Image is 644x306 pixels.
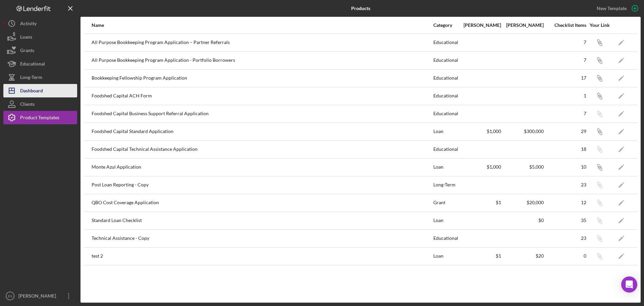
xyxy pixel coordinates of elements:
[92,70,433,87] div: Bookkeeping Fellowship Program Application
[3,111,77,124] button: Product Templates
[587,23,612,28] div: Your Link
[3,30,77,44] button: Loans
[502,164,544,170] div: $5,000
[20,84,43,99] div: Dashboard
[544,57,586,63] div: 7
[17,289,60,304] div: [PERSON_NAME]
[593,3,641,13] button: New Template
[3,97,77,111] button: Clients
[544,164,586,170] div: 10
[433,23,459,28] div: Category
[20,111,59,126] div: Product Templates
[433,123,459,140] div: Loan
[433,159,459,176] div: Loan
[544,218,586,223] div: 35
[459,23,501,28] div: [PERSON_NAME]
[92,194,433,211] div: QBO Cost Coverage Application
[8,294,12,298] text: ES
[433,248,459,265] div: Loan
[92,141,433,158] div: Foodshed Capital Technical Assistance Application
[544,23,586,28] div: Checklist Items
[502,23,544,28] div: [PERSON_NAME]
[92,88,433,104] div: Foodshed Capital ACH Form
[433,212,459,229] div: Loan
[3,17,77,30] button: Activity
[621,276,637,293] div: Open Intercom Messenger
[544,40,586,45] div: 7
[544,129,586,134] div: 29
[3,71,77,84] button: Long-Term
[502,218,544,223] div: $0
[433,230,459,247] div: Educational
[433,141,459,158] div: Educational
[3,57,77,71] button: Educational
[92,159,433,176] div: Monte Azul Application
[20,30,32,45] div: Loans
[20,71,42,86] div: Long-Term
[544,253,586,259] div: 0
[20,97,35,113] div: Clients
[544,182,586,187] div: 23
[459,129,501,134] div: $1,000
[433,88,459,104] div: Educational
[351,6,370,11] b: Products
[92,177,433,193] div: Post Loan Reporting - Copy
[544,146,586,152] div: 18
[502,200,544,205] div: $20,000
[459,253,501,259] div: $1
[92,230,433,247] div: Technical Assistance - Copy
[544,200,586,205] div: 12
[544,93,586,98] div: 1
[433,52,459,69] div: Educational
[544,111,586,116] div: 7
[433,177,459,193] div: Long-Term
[3,289,77,303] button: ES[PERSON_NAME]
[459,200,501,205] div: $1
[92,34,433,51] div: All Purpose Bookkeeping Program Application – Partner Referrals
[433,194,459,211] div: Grant
[502,129,544,134] div: $300,000
[20,17,37,32] div: Activity
[3,84,77,97] button: Dashboard
[433,70,459,87] div: Educational
[502,253,544,259] div: $20
[20,57,45,72] div: Educational
[544,235,586,241] div: 23
[597,3,627,13] div: New Template
[544,75,586,81] div: 17
[92,248,433,265] div: test 2
[3,44,77,57] button: Grants
[20,44,34,59] div: Grants
[433,34,459,51] div: Educational
[92,52,433,69] div: All Purpose Bookkeeping Program Application - Portfolio Borrowers
[433,105,459,122] div: Educational
[92,23,433,28] div: Name
[92,123,433,140] div: Foodshed Capital Standard Application
[92,105,433,122] div: Foodshed Capital Business Support Referral Application
[459,164,501,170] div: $1,000
[92,212,433,229] div: Standard Loan Checklist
